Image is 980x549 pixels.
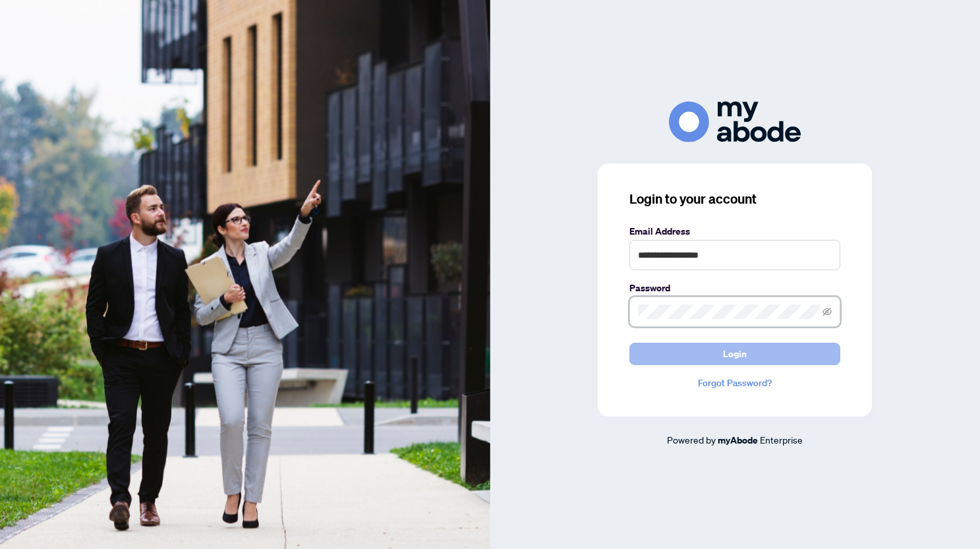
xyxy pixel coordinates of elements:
[822,307,832,316] span: eye-invisible
[629,281,840,295] label: Password
[629,376,840,390] a: Forgot Password?
[629,190,840,208] h3: Login to your account
[629,343,840,365] button: Login
[629,224,840,239] label: Email Address
[669,101,801,142] img: ma-logo
[723,343,747,364] span: Login
[760,434,803,446] span: Enterprise
[667,434,716,446] span: Powered by
[718,433,758,448] a: myAbode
